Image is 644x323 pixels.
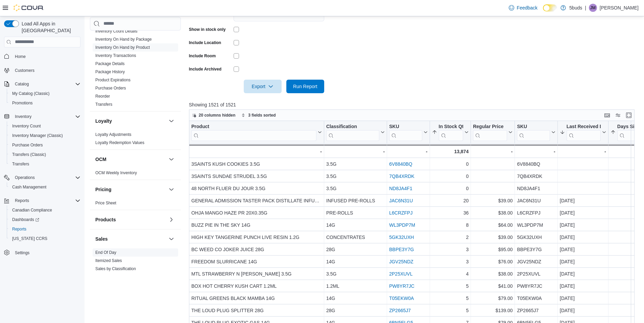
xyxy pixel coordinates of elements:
[191,282,322,290] div: BOX HOT CHERRY KUSH CART 1.2ML
[589,4,597,12] div: Jeff Markling
[7,182,83,192] button: Cash Management
[517,184,555,193] div: ND8JA4F1
[167,216,175,224] button: Products
[191,147,322,156] div: -
[191,160,322,168] div: 3SAINTS KUSH COOKIES 3.5G
[191,197,322,205] div: GENERAL ADMISSION TASTER PACK DISTILLATE INFUSED PR 5X0.5G
[517,172,555,180] div: 7QB4XRDK
[9,122,44,130] a: Inventory Count
[9,150,80,159] span: Transfers (Classic)
[517,4,538,11] span: Feedback
[438,123,463,141] div: In Stock Qty
[95,28,138,34] span: Inventory Count Details
[9,216,42,224] a: Dashboards
[389,296,414,301] a: T05EKW0A
[567,123,601,141] div: Last Received Date
[473,123,507,141] div: Regular Price
[9,89,80,98] span: My Catalog (Classic)
[15,54,26,59] span: Home
[7,215,83,224] a: Dashboards
[473,123,507,130] div: Regular Price
[517,258,555,266] div: JGV25NDZ
[389,247,414,252] a: BBPE3Y7G
[12,142,43,148] span: Purchase Orders
[95,69,125,74] a: Package History
[191,245,322,254] div: BC WEED CO JOKER JUICE 28G
[95,61,125,66] span: Package Details
[189,111,238,119] button: 20 columns hidden
[95,216,116,223] h3: Products
[12,53,28,61] a: Home
[7,121,83,131] button: Inventory Count
[12,174,38,182] button: Operations
[12,197,32,205] button: Reports
[9,216,80,224] span: Dashboards
[191,123,316,130] div: Product
[95,236,108,242] h3: Sales
[7,98,83,108] button: Promotions
[9,99,80,107] span: Promotions
[95,86,126,90] a: Purchase Orders
[95,94,110,99] span: Reorder
[191,184,322,193] div: 48 NORTH FLUER DU JOUR 3.5G
[9,225,29,233] a: Reports
[603,111,611,119] button: Keyboard shortcuts
[432,184,469,193] div: 0
[12,161,29,167] span: Transfers
[95,102,112,107] a: Transfers
[432,197,469,205] div: 20
[9,122,80,130] span: Inventory Count
[326,123,385,141] button: Classification
[326,306,385,315] div: 28G
[286,80,324,93] button: Run Report
[473,270,512,278] div: $38.00
[567,123,601,130] div: Last Received Date
[9,89,52,98] a: My Catalog (Classic)
[12,217,39,222] span: Dashboards
[90,130,181,149] div: Loyalty
[517,123,550,130] div: SKU
[473,245,512,254] div: $95.00
[9,132,80,140] span: Inventory Manager (Classic)
[7,140,83,150] button: Purchase Orders
[517,209,555,217] div: L6CRZFPJ
[517,270,555,278] div: 2P25XUVL
[12,184,46,190] span: Cash Management
[191,123,316,141] div: Product
[9,183,49,191] a: Cash Management
[90,169,181,180] div: OCM
[9,141,46,149] a: Purchase Orders
[326,160,385,168] div: 3.5G
[7,234,83,243] button: [US_STATE] CCRS
[432,245,469,254] div: 3
[95,258,122,263] span: Itemized Sales
[189,101,639,108] p: Showing 1521 of 1521
[248,80,278,93] span: Export
[12,66,80,75] span: Customers
[590,4,596,12] span: JM
[12,236,47,241] span: [US_STATE] CCRS
[95,156,106,163] h3: OCM
[473,147,512,156] div: -
[191,209,322,217] div: OHJA MANGO HAZE PR 20X0.35G
[14,4,44,11] img: Cova
[9,183,80,191] span: Cash Management
[9,206,80,214] span: Canadian Compliance
[12,80,31,88] button: Catalog
[95,53,136,58] span: Inventory Transactions
[389,123,427,141] button: SKU
[389,147,427,156] div: -
[506,1,540,15] a: Feedback
[95,250,116,255] a: End Of Day
[191,172,322,180] div: 3SAINTS SUNDAE STRUDEL 3.5G
[95,102,112,107] span: Transfers
[560,209,606,217] div: [DATE]
[191,258,322,266] div: FREEDOM SLURRICANE 14G
[432,221,469,229] div: 8
[95,132,132,137] a: Loyalty Adjustments
[473,233,512,241] div: $39.00
[167,117,175,125] button: Loyalty
[95,53,136,58] a: Inventory Transactions
[15,250,29,256] span: Settings
[1,173,83,182] button: Operations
